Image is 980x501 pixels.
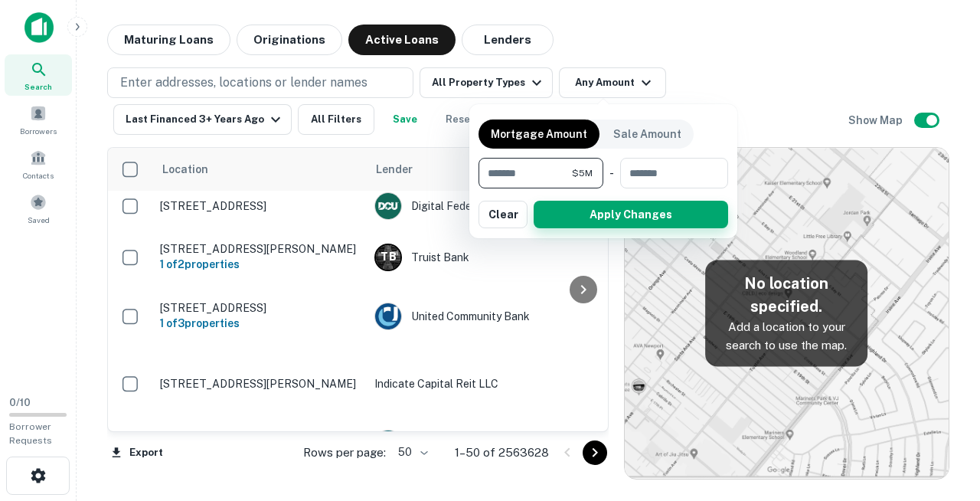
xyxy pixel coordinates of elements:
[572,166,593,180] span: $5M
[613,126,681,142] p: Sale Amount
[609,158,614,188] div: -
[534,201,728,228] button: Apply Changes
[491,126,587,142] p: Mortgage Amount
[479,201,528,228] button: Clear
[903,378,980,452] iframe: Chat Widget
